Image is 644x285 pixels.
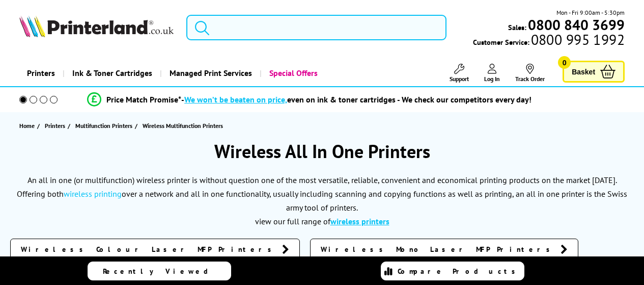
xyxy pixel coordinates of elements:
[184,94,287,105] span: We won’t be beaten on price,
[63,60,160,86] a: Ink & Toner Cartridges
[15,187,629,215] p: Offering both over a network and all in one functionality, usually including scanning and copying...
[45,120,65,131] span: Printers
[143,122,223,129] span: Wireless Multifunction Printers
[21,244,277,254] span: Wireless Colour Laser MFP Printers
[508,22,526,32] span: Sales:
[563,61,625,83] a: Basket 0
[260,60,325,86] a: Special Offers
[15,173,629,187] p: An all in one (or multifunction) wireless printer is without question one of the most versatile, ...
[64,189,122,199] a: wireless printing
[103,267,218,276] span: Recently Viewed
[529,35,625,44] span: 0800 995 1992
[160,60,260,86] a: Managed Print Services
[450,75,469,83] span: Support
[473,35,625,47] span: Customer Service:
[75,120,135,131] a: Multifunction Printers
[450,64,469,83] a: Support
[181,94,531,105] div: - even on ink & toner cartridges - We check our competitors every day!
[19,60,63,86] a: Printers
[72,60,152,86] span: Ink & Toner Cartridges
[10,139,634,163] h1: Wireless All In One Printers
[88,262,231,280] a: Recently Viewed
[15,215,629,228] p: view our full range of
[19,15,174,37] img: Printerland Logo
[526,20,625,30] a: 0800 840 3699
[515,64,545,83] a: Track Order
[381,262,524,280] a: Compare Products
[556,8,625,17] span: Mon - Fri 9:00am - 5:30pm
[528,15,625,34] b: 0800 840 3699
[310,239,578,260] a: Wireless Mono Laser MFP Printers
[10,239,300,260] a: Wireless Colour Laser MFP Printers
[330,216,389,226] a: wireless printers
[484,64,500,83] a: Log In
[106,94,181,105] span: Price Match Promise*
[558,56,571,69] span: 0
[321,244,555,254] span: Wireless Mono Laser MFP Printers
[19,15,174,39] a: Printerland Logo
[45,120,68,131] a: Printers
[398,267,521,276] span: Compare Products
[19,120,37,131] a: Home
[572,65,595,79] span: Basket
[75,120,132,131] span: Multifunction Printers
[5,91,613,109] li: modal_Promise
[484,75,500,83] span: Log In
